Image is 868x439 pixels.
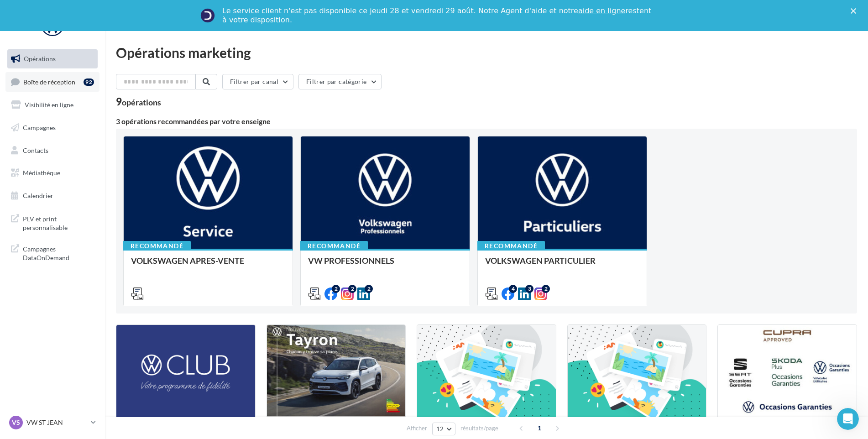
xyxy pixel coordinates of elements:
button: Filtrer par canal [222,74,293,89]
div: Fermer [851,8,860,14]
a: Contacts [5,141,99,160]
span: 12 [436,425,444,433]
span: Médiathèque [23,169,60,177]
div: 2 [365,285,373,293]
a: Campagnes DataOnDemand [5,239,99,266]
button: 12 [432,423,455,435]
iframe: Intercom live chat [837,408,859,430]
div: Recommandé [123,241,191,251]
span: VOLKSWAGEN PARTICULIER [485,256,596,266]
div: Recommandé [477,241,545,251]
div: opérations [122,98,161,106]
span: Boîte de réception [23,78,75,85]
div: 92 [84,78,94,86]
div: 4 [509,285,517,293]
div: 9 [116,97,161,107]
span: Opérations [24,55,56,63]
span: Campagnes DataOnDemand [23,243,94,262]
a: Calendrier [5,186,99,205]
div: Opérations marketing [116,46,857,59]
div: 3 [525,285,533,293]
span: Visibilité en ligne [25,101,73,109]
a: VS VW ST JEAN [7,414,98,431]
span: PLV et print personnalisable [23,213,94,232]
span: Calendrier [23,192,53,199]
a: PLV et print personnalisable [5,209,99,236]
span: VW PROFESSIONNELS [308,256,394,266]
a: Campagnes [5,118,99,137]
a: Médiathèque [5,163,99,183]
span: Afficher [407,424,427,433]
div: Recommandé [300,241,368,251]
p: VW ST JEAN [26,418,87,427]
div: 2 [348,285,356,293]
div: Le service client n'est pas disponible ce jeudi 28 et vendredi 29 août. Notre Agent d'aide et not... [222,6,653,25]
span: Contacts [23,146,48,154]
span: VOLKSWAGEN APRES-VENTE [131,256,244,266]
span: résultats/page [460,424,498,433]
a: Opérations [5,49,99,68]
a: Visibilité en ligne [5,95,99,115]
span: Campagnes [23,124,56,131]
div: 2 [332,285,340,293]
button: Filtrer par catégorie [298,74,382,89]
div: 2 [542,285,550,293]
span: VS [12,418,20,427]
img: Profile image for Service-Client [200,8,215,23]
a: Boîte de réception92 [5,72,99,92]
a: aide en ligne [578,6,625,15]
span: 1 [532,421,547,435]
div: 3 opérations recommandées par votre enseigne [116,118,857,125]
